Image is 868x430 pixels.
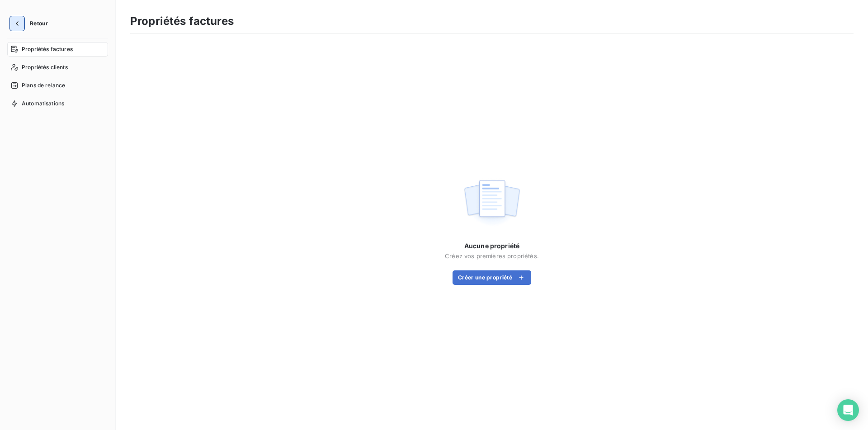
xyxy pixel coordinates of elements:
a: Propriétés clients [7,60,108,75]
span: Aucune propriété [464,241,519,250]
img: empty state [463,175,521,231]
span: Propriétés clients [22,63,68,71]
div: Open Intercom Messenger [837,399,859,421]
span: Retour [30,21,48,26]
button: Créer une propriété [453,270,531,285]
span: Créez vos premières propriétés. [445,252,539,260]
span: Plans de relance [22,81,65,90]
a: Automatisations [7,96,108,111]
span: Propriétés factures [22,45,73,53]
h3: Propriétés factures [130,13,234,29]
a: Plans de relance [7,78,108,93]
button: Retour [7,16,55,31]
span: Automatisations [22,99,64,108]
a: Propriétés factures [7,42,108,57]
